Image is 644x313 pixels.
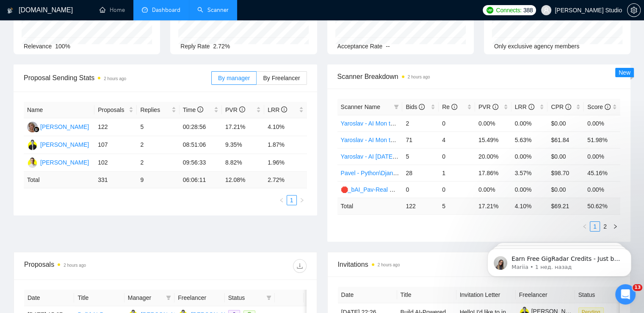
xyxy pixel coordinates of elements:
td: $0.00 [547,115,584,131]
td: 15.49% [475,131,511,148]
span: Dashboard [152,6,180,14]
td: 4 [439,131,475,148]
span: left [582,224,587,229]
td: 5 [402,148,439,165]
span: 388 [523,6,533,15]
td: 0.00% [511,181,548,198]
span: info-circle [419,104,425,110]
span: PVR [225,106,245,113]
span: Re [442,103,457,110]
li: Previous Page [276,195,287,205]
span: Proposal Sending Stats [24,73,211,83]
td: 17.21% [222,118,264,136]
span: filter [265,291,273,304]
td: 08:51:06 [180,136,222,154]
span: Relevance [24,43,52,50]
img: PO [27,157,38,168]
td: 5 [137,118,179,136]
td: 2.72 % [264,172,307,188]
td: 71 [402,131,439,148]
li: Previous Page [580,221,590,232]
button: left [276,195,287,205]
td: 0 [439,115,475,131]
span: Reply Rate [180,43,210,50]
a: PO[PERSON_NAME] [27,159,89,165]
span: -- [386,43,390,50]
span: info-circle [281,106,287,112]
button: right [610,221,620,232]
img: YT [27,140,38,150]
span: Bids [406,103,425,110]
span: Proposals [98,105,127,115]
span: info-circle [239,106,245,112]
td: 51.98% [584,131,620,148]
time: 2 hours ago [378,263,400,267]
div: [PERSON_NAME] [40,122,89,131]
td: 0.00% [584,115,620,131]
td: $ 69.21 [547,198,584,214]
th: Freelancer [516,287,575,303]
td: 45.16% [584,165,620,181]
a: Yaroslav - AI Mon to Fri [341,120,402,127]
span: Score [587,103,610,110]
td: 122 [402,198,439,214]
td: 107 [94,136,137,154]
a: 🛑_bAI_Pav-Real Estate\Property [341,186,431,193]
td: 0.00% [475,115,511,131]
td: 3.57% [511,165,548,181]
td: 4.10% [264,118,307,136]
td: Total [24,172,94,188]
span: 2.72% [213,43,230,50]
span: CPR [551,103,571,110]
td: $0.00 [547,148,584,165]
span: setting [627,7,640,14]
span: filter [266,295,271,300]
td: 9 [137,172,179,188]
th: Title [74,290,124,306]
span: info-circle [565,104,571,110]
th: Manager [124,290,174,306]
li: 1 [590,221,600,232]
td: 50.62 % [584,198,620,214]
span: filter [166,295,171,300]
th: Invitation Letter [456,287,516,303]
a: Yaroslav - AI [DATE] evening [341,153,417,160]
td: 17.86% [475,165,511,181]
a: 1 [590,222,600,231]
span: Only exclusive agency members [494,43,580,50]
td: 0.00% [511,148,548,165]
a: setting [627,7,641,14]
div: [PERSON_NAME] [40,158,89,167]
a: MC[PERSON_NAME] [27,123,89,130]
td: Total [337,198,403,214]
td: 4.10 % [511,198,548,214]
td: $98.70 [547,165,584,181]
div: [PERSON_NAME] [40,140,89,149]
span: Replies [140,105,169,115]
li: 2 [600,221,610,232]
td: 9.35% [222,136,264,154]
span: Scanner Breakdown [337,71,621,82]
th: Title [397,287,456,303]
span: info-circle [451,104,457,110]
td: 122 [94,118,137,136]
td: 0 [439,181,475,198]
td: 0 [439,148,475,165]
a: 1 [287,196,296,205]
span: filter [164,291,173,304]
td: 102 [94,154,137,172]
button: download [293,259,307,273]
span: dashboard [142,7,148,13]
td: 8.82% [222,154,264,172]
span: By Freelancer [263,75,300,81]
td: 1.96% [264,154,307,172]
td: 331 [94,172,137,188]
span: By manager [218,75,250,81]
span: Time [183,106,203,113]
span: LRR [515,103,534,110]
span: user [543,7,549,13]
td: $0.00 [547,181,584,198]
a: YT[PERSON_NAME] [27,141,89,148]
